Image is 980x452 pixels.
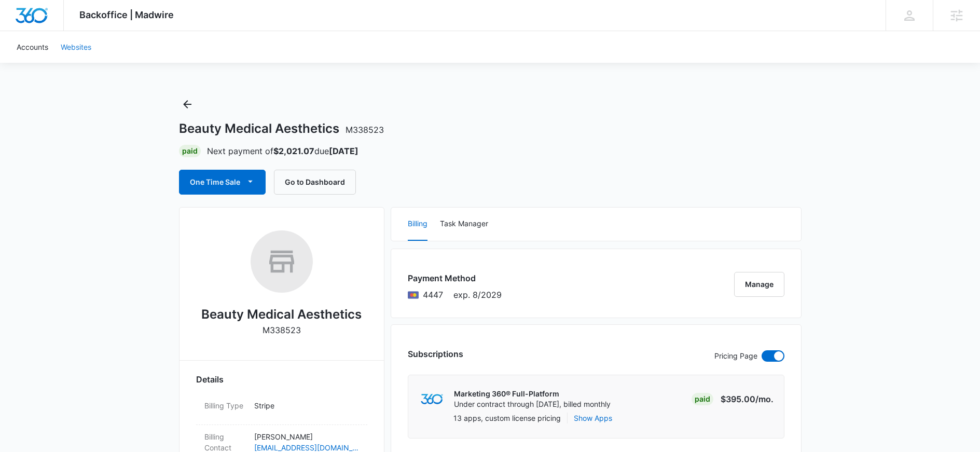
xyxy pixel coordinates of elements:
button: Manage [734,272,784,297]
p: Marketing 360® Full-Platform [454,389,611,399]
span: /mo. [755,394,774,404]
span: M338523 [346,125,384,135]
span: Details [196,373,224,386]
h3: Subscriptions [408,348,463,360]
div: Billing TypeStripe [196,394,367,425]
span: Mastercard ending with [423,289,443,301]
p: Pricing Page [714,350,757,362]
button: Go to Dashboard [274,170,356,195]
p: M338523 [263,324,301,336]
div: Paid [692,393,713,405]
strong: $2,021.07 [273,146,314,156]
a: Accounts [10,31,54,63]
p: Under contract through [DATE], billed monthly [454,399,611,409]
h1: Beauty Medical Aesthetics [179,121,384,136]
span: Backoffice | Madwire [79,9,174,20]
p: Stripe [254,400,359,411]
p: 13 apps, custom license pricing [453,413,561,423]
dt: Billing Type [204,400,246,411]
button: Show Apps [574,413,612,423]
button: One Time Sale [179,170,266,195]
a: Websites [54,31,98,63]
button: Back [179,96,196,113]
p: $395.00 [721,393,774,405]
span: exp. 8/2029 [453,289,502,301]
h2: Beauty Medical Aesthetics [201,305,362,324]
p: Next payment of due [207,145,358,157]
div: Paid [179,145,201,157]
img: marketing360Logo [421,394,443,405]
strong: [DATE] [329,146,358,156]
h3: Payment Method [408,272,502,284]
button: Billing [408,208,427,241]
p: [PERSON_NAME] [254,431,359,442]
button: Task Manager [440,208,488,241]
